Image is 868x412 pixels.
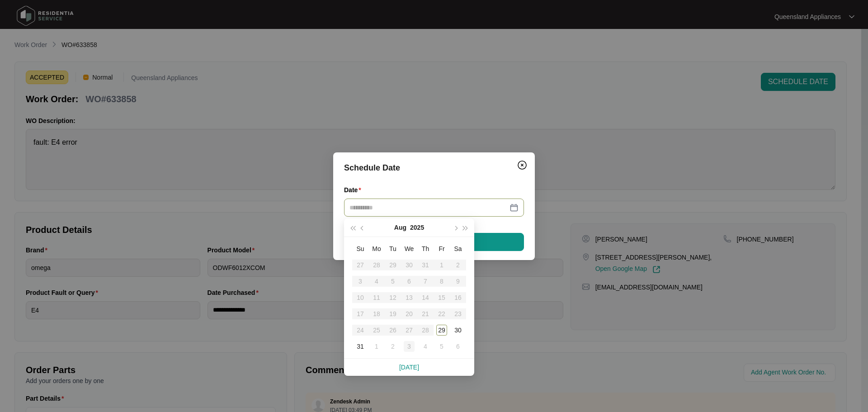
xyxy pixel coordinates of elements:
[344,161,524,174] div: Schedule Date
[434,322,450,338] td: 2025-08-29
[434,241,450,257] th: Fr
[450,338,466,355] td: 2025-09-06
[417,241,434,257] th: Th
[394,218,406,237] button: Aug
[450,241,466,257] th: Sa
[436,341,447,352] div: 5
[352,241,368,257] th: Su
[401,241,417,257] th: We
[352,338,368,355] td: 2025-08-31
[387,341,398,352] div: 2
[401,338,417,355] td: 2025-09-03
[436,325,447,336] div: 29
[371,341,382,352] div: 1
[349,203,508,213] input: Date
[368,338,385,355] td: 2025-09-01
[404,341,415,352] div: 3
[453,325,463,336] div: 30
[434,338,450,355] td: 2025-09-05
[368,241,385,257] th: Mo
[410,218,424,237] button: 2025
[355,341,366,352] div: 31
[453,341,463,352] div: 6
[344,185,365,194] label: Date
[417,338,434,355] td: 2025-09-04
[420,341,431,352] div: 4
[517,160,528,170] img: closeCircle
[385,241,401,257] th: Tu
[515,158,529,172] button: Close
[385,338,401,355] td: 2025-09-02
[399,364,419,371] a: [DATE]
[450,322,466,338] td: 2025-08-30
